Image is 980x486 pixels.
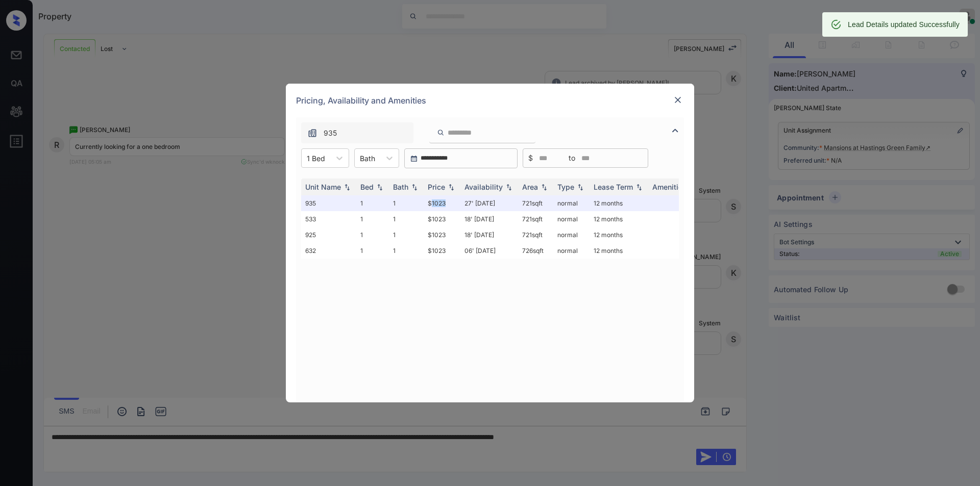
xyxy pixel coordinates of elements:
div: Bed [360,183,374,191]
td: normal [553,243,590,259]
div: Area [522,183,538,191]
td: $1023 [424,243,460,259]
div: Unit Name [305,183,341,191]
img: sorting [375,184,385,191]
td: 18' [DATE] [460,211,518,227]
td: 1 [356,243,389,259]
img: icon-zuma [307,128,317,138]
td: 1 [389,227,424,243]
td: 12 months [590,211,648,227]
td: 533 [301,211,356,227]
td: 1 [356,211,389,227]
div: Lease Term [594,183,633,191]
td: 12 months [590,195,648,211]
td: normal [553,227,590,243]
img: sorting [409,184,420,191]
td: normal [553,211,590,227]
td: 632 [301,243,356,259]
td: 925 [301,227,356,243]
td: 1 [356,195,389,211]
div: Lead Details updated Successfully [848,15,960,34]
span: 935 [324,127,337,139]
img: sorting [342,184,352,191]
td: 12 months [590,243,648,259]
img: icon-zuma [437,128,445,137]
td: 1 [356,227,389,243]
td: 935 [301,195,356,211]
td: 721 sqft [518,227,553,243]
div: Bath [393,183,408,191]
td: 12 months [590,227,648,243]
td: 726 sqft [518,243,553,259]
td: $1023 [424,195,460,211]
td: $1023 [424,227,460,243]
td: normal [553,195,590,211]
td: 18' [DATE] [460,227,518,243]
td: 1 [389,243,424,259]
img: sorting [539,184,549,191]
div: Amenities [652,183,687,191]
td: 1 [389,195,424,211]
td: 721 sqft [518,195,553,211]
span: to [569,152,575,164]
td: 1 [389,211,424,227]
td: 06' [DATE] [460,243,518,259]
span: $ [528,152,533,164]
img: icon-zuma [669,124,681,137]
img: sorting [504,184,514,191]
img: sorting [634,184,644,191]
td: 721 sqft [518,211,553,227]
img: sorting [575,184,585,191]
td: $1023 [424,211,460,227]
img: close [673,95,683,105]
div: Availability [464,183,503,191]
div: Pricing, Availability and Amenities [286,84,694,117]
td: 27' [DATE] [460,195,518,211]
div: Price [428,183,445,191]
div: Type [557,183,574,191]
img: sorting [446,184,456,191]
